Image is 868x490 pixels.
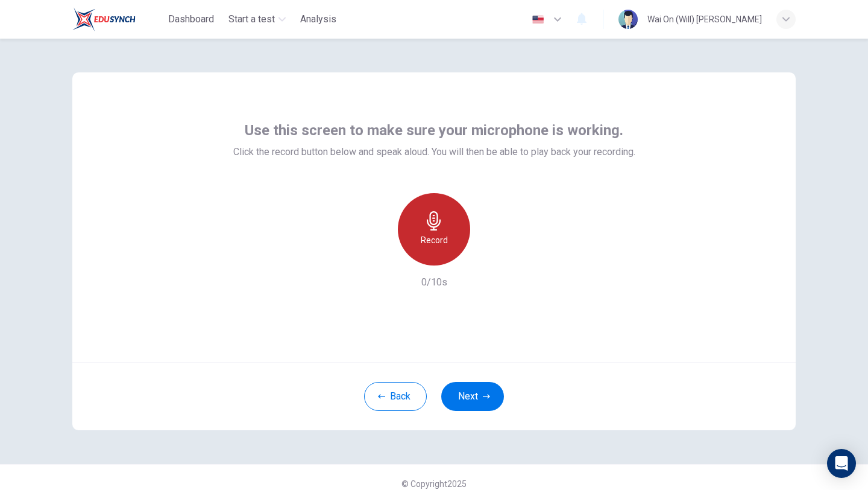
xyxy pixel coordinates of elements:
[224,8,291,30] button: Start a test
[168,12,214,27] span: Dashboard
[421,233,448,247] h6: Record
[401,479,467,489] span: © Copyright 2025
[421,275,447,290] h6: 0/10s
[364,382,427,411] button: Back
[827,449,856,478] div: Open Intercom Messenger
[72,7,163,31] a: EduSynch logo
[300,12,336,27] span: Analysis
[233,145,635,159] span: Click the record button below and speak aloud. You will then be able to play back your recording.
[72,7,136,31] img: EduSynch logo
[441,382,504,411] button: Next
[647,12,762,27] div: Wai On (Will) [PERSON_NAME]
[398,193,470,266] button: Record
[530,15,546,24] img: en
[618,10,638,29] img: Profile picture
[245,121,623,140] span: Use this screen to make sure your microphone is working.
[163,8,219,30] button: Dashboard
[228,12,275,27] span: Start a test
[295,8,341,30] button: Analysis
